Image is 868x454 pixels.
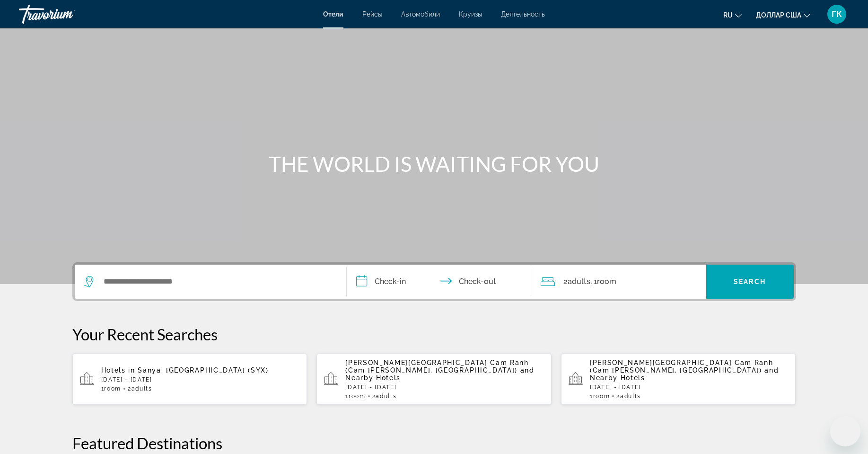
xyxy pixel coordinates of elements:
span: 2 [563,275,590,288]
span: Room [597,277,616,286]
span: 1 [101,385,121,392]
iframe: Кнопка запуска окна обмена сообщениями [830,416,860,446]
p: [DATE] - [DATE] [345,384,544,391]
button: Изменить валюту [756,8,810,22]
p: Your Recent Searches [72,325,796,344]
button: Search [706,265,794,299]
a: Деятельность [501,10,545,18]
a: Круизы [459,10,482,18]
font: доллар США [756,11,801,19]
span: 1 [345,393,365,400]
span: Search [734,278,766,285]
button: [PERSON_NAME][GEOGRAPHIC_DATA] Cam Ranh (Cam [PERSON_NAME], [GEOGRAPHIC_DATA]) and Nearby Hotels[... [316,353,552,405]
button: [PERSON_NAME][GEOGRAPHIC_DATA] Cam Ranh (Cam [PERSON_NAME], [GEOGRAPHIC_DATA]) and Nearby Hotels[... [561,353,796,405]
span: Adults [376,393,396,400]
span: 1 [590,393,610,400]
p: [DATE] - [DATE] [101,376,300,383]
span: , 1 [590,275,616,288]
span: and Nearby Hotels [590,366,779,382]
font: ГК [832,9,842,19]
span: Adults [568,277,590,286]
p: [DATE] - [DATE] [590,384,789,391]
a: Рейсы [362,10,382,18]
button: Check in and out dates [347,265,531,299]
span: Adults [132,385,152,392]
span: Room [593,393,610,400]
span: 2 [372,393,397,400]
span: [PERSON_NAME][GEOGRAPHIC_DATA] Cam Ranh (Cam [PERSON_NAME], [GEOGRAPHIC_DATA]) [345,359,529,374]
button: Hotels in Sanya, [GEOGRAPHIC_DATA] (SYX)[DATE] - [DATE]1Room2Adults [72,353,307,405]
h1: THE WORLD IS WAITING FOR YOU [257,151,612,176]
a: Травориум [19,2,114,27]
span: Room [104,385,121,392]
a: Отели [323,10,343,18]
button: Изменить язык [723,8,742,22]
font: ru [723,11,733,19]
button: Меню пользователя [824,4,849,24]
span: Room [349,393,366,400]
span: 2 [128,385,152,392]
span: [PERSON_NAME][GEOGRAPHIC_DATA] Cam Ranh (Cam [PERSON_NAME], [GEOGRAPHIC_DATA]) [590,359,773,374]
div: Search widget [75,265,794,299]
span: Sanya, [GEOGRAPHIC_DATA] (SYX) [138,366,268,374]
h2: Featured Destinations [72,434,796,453]
button: Travelers: 2 adults, 0 children [531,265,706,299]
span: Hotels in [101,366,135,374]
a: Автомобили [401,10,440,18]
span: Adults [620,393,641,400]
span: 2 [616,393,641,400]
span: and Nearby Hotels [345,366,535,382]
